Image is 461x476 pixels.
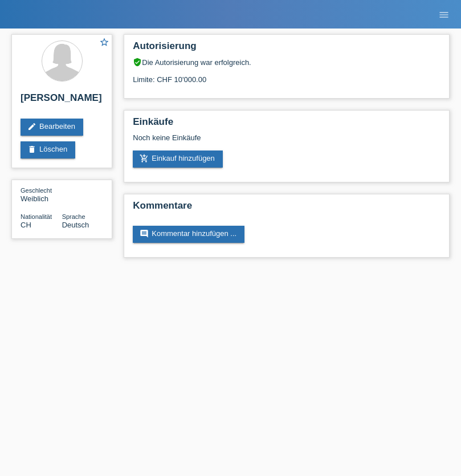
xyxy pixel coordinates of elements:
i: comment [140,229,149,238]
i: menu [438,9,450,21]
span: Geschlecht [21,187,52,194]
a: commentKommentar hinzufügen ... [133,226,244,243]
h2: [PERSON_NAME] [21,92,103,109]
span: Deutsch [62,221,89,229]
div: Limite: CHF 10'000.00 [133,67,440,84]
i: add_shopping_cart [140,154,149,163]
div: Die Autorisierung war erfolgreich. [133,58,440,67]
i: star_border [99,37,109,47]
h2: Einkäufe [133,116,440,133]
a: menu [433,11,455,18]
a: deleteLöschen [21,141,75,158]
a: editBearbeiten [21,119,83,136]
span: Nationalität [21,213,52,220]
div: Weiblich [21,186,62,203]
h2: Kommentare [133,200,440,217]
span: Sprache [62,213,85,220]
a: add_shopping_cartEinkauf hinzufügen [133,150,223,168]
span: Schweiz [21,221,31,229]
a: star_border [99,37,109,49]
h2: Autorisierung [133,40,440,58]
div: Noch keine Einkäufe [133,133,440,150]
i: delete [27,145,36,154]
i: verified_user [133,58,142,67]
i: edit [27,122,36,131]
